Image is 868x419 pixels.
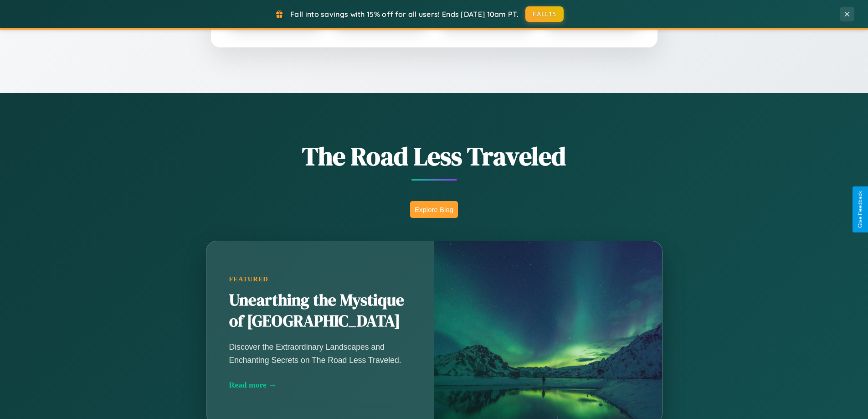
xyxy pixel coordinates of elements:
span: Fall into savings with 15% off for all users! Ends [DATE] 10am PT. [290,10,519,19]
div: Featured [229,275,411,283]
p: Discover the Extraordinary Landscapes and Enchanting Secrets on The Road Less Traveled. [229,341,411,366]
h1: The Road Less Traveled [161,139,708,174]
h2: Unearthing the Mystique of [GEOGRAPHIC_DATA] [229,290,411,332]
button: Explore Blog [410,201,458,218]
div: Give Feedback [857,191,863,228]
div: Read more → [229,380,411,390]
button: FALL15 [525,6,564,22]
